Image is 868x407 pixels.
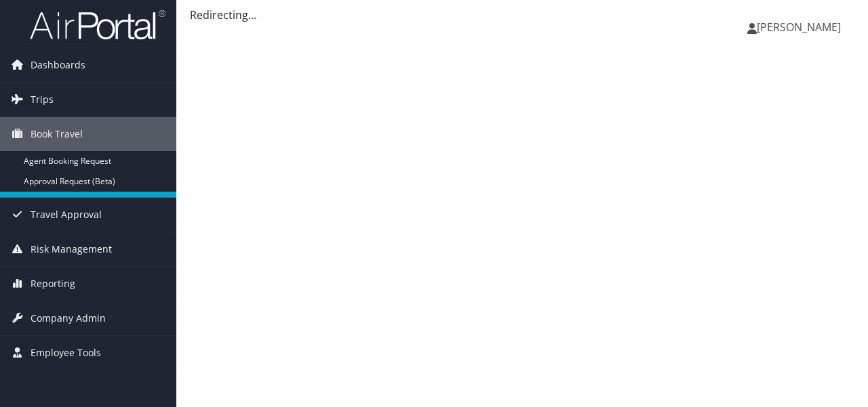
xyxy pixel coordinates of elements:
span: Risk Management [31,232,112,266]
span: Dashboards [31,48,85,82]
span: Trips [31,83,54,116]
a: [PERSON_NAME] [747,7,854,47]
span: Reporting [31,267,75,301]
span: Company Admin [31,301,106,335]
span: [PERSON_NAME] [757,20,841,35]
span: Travel Approval [31,198,102,232]
span: Book Travel [31,117,83,151]
span: Employee Tools [31,336,101,370]
div: Redirecting... [190,7,854,23]
img: airportal-logo.png [30,9,165,41]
